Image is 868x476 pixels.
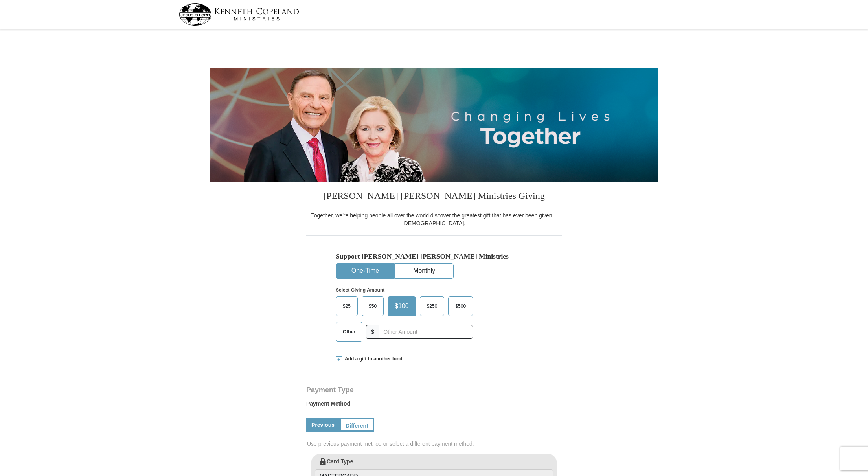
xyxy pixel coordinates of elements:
span: $25 [339,300,355,312]
h4: Payment Type [306,387,562,393]
h5: Support [PERSON_NAME] [PERSON_NAME] Ministries [336,252,532,261]
span: Add a gift to another fund [342,356,403,362]
span: $ [366,325,379,339]
span: $250 [423,300,441,312]
button: Monthly [395,264,453,278]
h3: [PERSON_NAME] [PERSON_NAME] Ministries Giving [306,182,562,211]
span: Other [339,326,359,338]
strong: Select Giving Amount [336,287,384,293]
input: Other Amount [379,325,473,339]
label: Payment Method [306,400,562,412]
span: $50 [365,300,381,312]
a: Different [340,418,374,432]
a: Previous [306,418,340,432]
span: $500 [451,300,470,312]
span: Use previous payment method or select a different payment method. [307,440,563,448]
span: $100 [391,300,413,312]
div: Together, we're helping people all over the world discover the greatest gift that has ever been g... [306,211,562,227]
button: One-Time [336,264,394,278]
img: kcm-header-logo.svg [179,3,299,26]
